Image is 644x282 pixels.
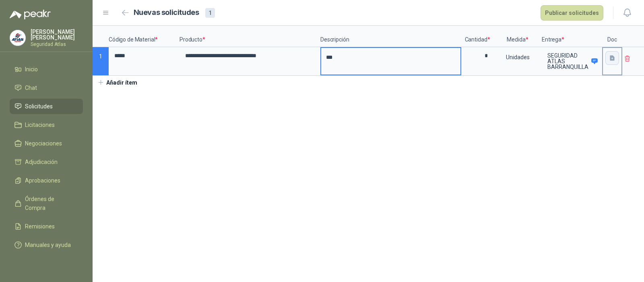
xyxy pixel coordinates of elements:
[134,7,199,19] h2: Nuevas solicitudes
[31,29,83,40] p: [PERSON_NAME] [PERSON_NAME]
[10,219,83,234] a: Remisiones
[10,80,83,95] a: Chat
[320,26,461,47] p: Descripción
[25,176,60,185] span: Aprobaciones
[31,42,83,47] p: Seguridad Atlas
[494,48,541,66] div: Unidades
[25,65,38,74] span: Inicio
[25,158,58,166] span: Adjudicación
[25,139,62,148] span: Negociaciones
[25,222,55,231] span: Remisiones
[93,47,109,76] p: 1
[25,241,71,249] span: Manuales y ayuda
[10,62,83,77] a: Inicio
[109,26,180,47] p: Código de Material
[461,26,493,47] p: Cantidad
[10,30,25,46] img: Company Logo
[541,5,603,21] button: Publicar solicitudes
[25,195,75,212] span: Órdenes de Compra
[10,10,51,19] img: Logo peakr
[10,154,83,170] a: Adjudicación
[25,83,37,92] span: Chat
[10,136,83,151] a: Negociaciones
[10,191,83,216] a: Órdenes de Compra
[10,99,83,114] a: Solicitudes
[542,26,602,47] p: Entrega
[93,76,142,89] button: Añadir ítem
[493,26,542,47] p: Medida
[25,120,55,129] span: Licitaciones
[180,26,320,47] p: Producto
[25,102,53,111] span: Solicitudes
[10,237,83,253] a: Manuales y ayuda
[547,53,588,70] p: SEGURIDAD ATLAS BARRANQUILLA
[205,8,215,18] div: 1
[10,173,83,188] a: Aprobaciones
[602,26,622,47] p: Doc
[10,117,83,133] a: Licitaciones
